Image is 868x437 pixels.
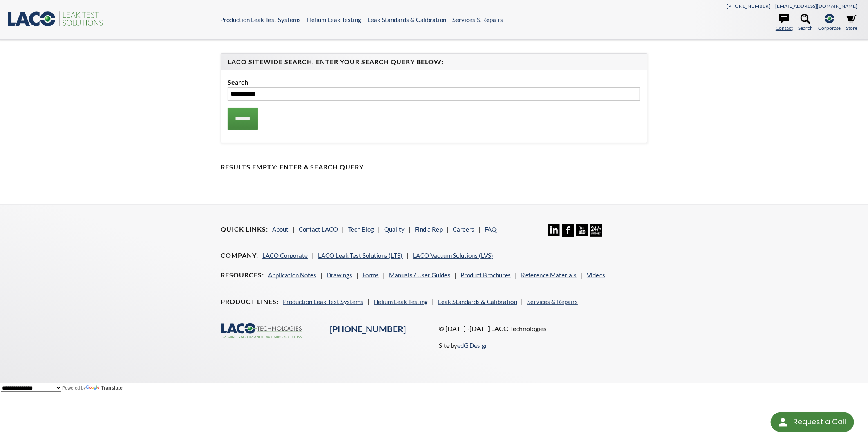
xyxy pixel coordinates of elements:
img: 24/7 Support Icon [590,224,602,236]
a: Product Brochures [461,271,511,279]
h4: LACO Sitewide Search. Enter your Search Query Below: [228,58,640,66]
h4: Company [221,251,258,260]
a: About [272,225,289,233]
a: 24/7 Support [590,230,602,238]
a: Videos [587,271,605,279]
a: Store [846,14,857,32]
label: Search [228,77,640,88]
img: Google Translate [86,385,101,391]
a: Services & Repairs [527,298,578,305]
a: Translate [86,385,123,391]
a: LACO Corporate [262,252,308,259]
span: Corporate [818,24,841,32]
h4: Results Empty: Enter a Search Query [221,163,647,171]
h4: Quick Links [221,225,268,234]
a: Helium Leak Testing [307,16,361,23]
a: Tech Blog [348,225,374,233]
p: © [DATE] -[DATE] LACO Technologies [439,323,647,334]
h4: Product Lines [221,297,279,306]
a: Application Notes [268,271,316,279]
a: Helium Leak Testing [374,298,428,305]
a: Forms [362,271,379,279]
div: Request a Call [771,412,854,432]
a: Contact [776,14,793,32]
h4: Resources [221,271,264,279]
a: edG Design [457,342,488,349]
a: Contact LACO [299,225,338,233]
p: Site by [439,340,488,350]
a: LACO Leak Test Solutions (LTS) [318,252,403,259]
a: Production Leak Test Systems [220,16,301,23]
a: [PHONE_NUMBER] [727,3,770,9]
a: FAQ [485,225,497,233]
a: Manuals / User Guides [389,271,450,279]
div: Request a Call [793,412,846,431]
a: Careers [453,225,474,233]
a: [EMAIL_ADDRESS][DOMAIN_NAME] [775,3,857,9]
a: Quality [384,225,405,233]
a: Production Leak Test Systems [283,298,363,305]
a: Reference Materials [521,271,577,279]
a: Search [798,14,813,32]
a: [PHONE_NUMBER] [330,324,406,334]
img: round button [776,416,790,429]
a: Services & Repairs [452,16,503,23]
a: Drawings [327,271,352,279]
a: Leak Standards & Calibration [367,16,446,23]
a: Find a Rep [415,225,443,233]
a: Leak Standards & Calibration [438,298,517,305]
a: LACO Vacuum Solutions (LVS) [413,252,493,259]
